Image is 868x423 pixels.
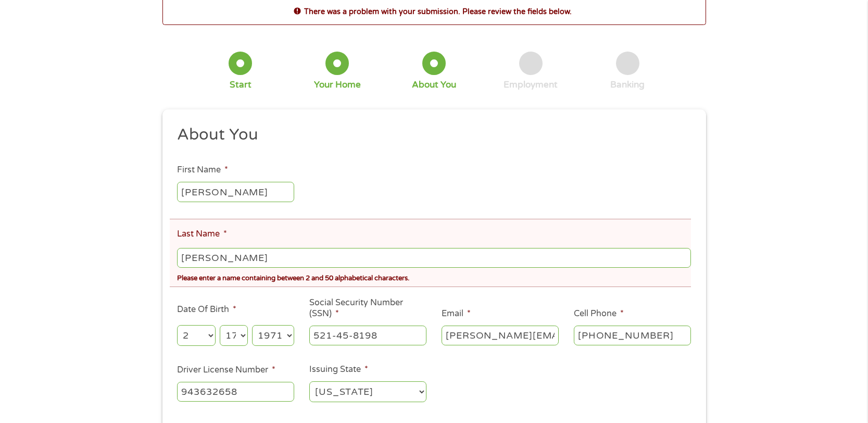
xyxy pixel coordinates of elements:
[412,79,456,91] div: About You
[230,79,251,91] div: Start
[163,6,706,17] h2: There was a problem with your submission. Please review the fields below.
[177,248,690,268] input: Smith
[177,182,294,202] input: John
[574,326,691,345] input: (541) 754-3010
[177,304,236,315] label: Date Of Birth
[610,79,645,91] div: Banking
[309,364,368,375] label: Issuing State
[314,79,361,91] div: Your Home
[309,326,426,345] input: 078-05-1120
[442,308,471,319] label: Email
[574,308,624,319] label: Cell Phone
[177,270,690,284] div: Please enter a name containing between 2 and 50 alphabetical characters.
[177,229,227,240] label: Last Name
[177,125,683,145] h2: About You
[442,326,559,345] input: john@gmail.com
[309,297,426,319] label: Social Security Number (SSN)
[504,79,558,91] div: Employment
[177,165,228,176] label: First Name
[177,365,275,376] label: Driver License Number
